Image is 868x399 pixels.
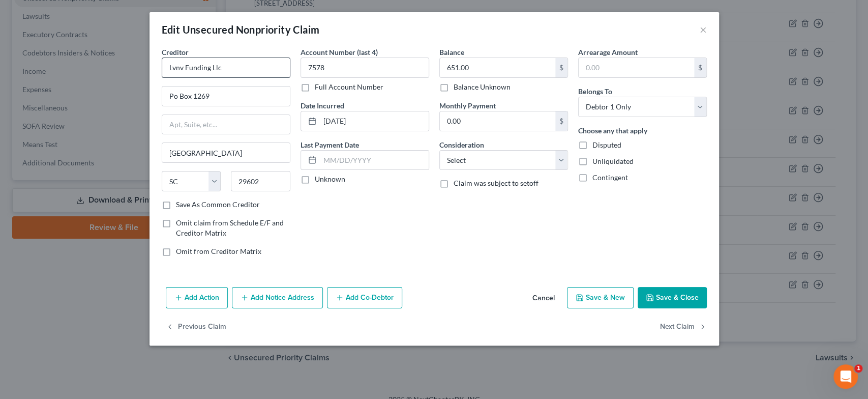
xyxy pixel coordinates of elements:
[578,125,647,136] label: Choose any that apply
[162,48,189,56] span: Creditor
[592,140,621,149] span: Disputed
[327,287,402,308] button: Add Co-Debtor
[454,82,511,92] label: Balance Unknown
[166,317,226,338] button: Previous Claim
[579,58,694,77] input: 0.00
[176,247,261,255] span: Omit from Creditor Matrix
[162,115,290,134] input: Apt, Suite, etc...
[232,287,323,308] button: Add Notice Address
[162,87,290,106] input: Enter address...
[638,287,707,308] button: Save & Close
[162,143,290,162] input: Enter city...
[578,47,638,58] label: Arrearage Amount
[440,111,555,131] input: 0.00
[301,58,429,78] input: XXXX
[578,87,612,96] span: Belongs To
[660,317,707,338] button: Next Claim
[166,287,228,308] button: Add Action
[567,287,634,308] button: Save & New
[555,58,567,77] div: $
[854,364,862,373] span: 1
[301,100,344,111] label: Date Incurred
[592,157,634,165] span: Unliquidated
[176,218,284,237] span: Omit claim from Schedule E/F and Creditor Matrix
[320,151,429,170] input: MM/DD/YYYY
[833,364,858,389] iframe: Intercom live chat
[315,174,345,184] label: Unknown
[694,58,706,77] div: $
[454,179,538,187] span: Claim was subject to setoff
[700,23,707,36] button: ×
[592,173,628,182] span: Contingent
[315,82,383,92] label: Full Account Number
[176,199,260,210] label: Save As Common Creditor
[439,47,464,58] label: Balance
[231,171,290,191] input: Enter zip...
[439,100,496,111] label: Monthly Payment
[439,139,484,150] label: Consideration
[320,111,429,131] input: MM/DD/YYYY
[162,22,320,37] div: Edit Unsecured Nonpriority Claim
[524,288,563,308] button: Cancel
[162,58,290,78] input: Search creditor by name...
[301,139,359,150] label: Last Payment Date
[440,58,555,77] input: 0.00
[301,47,378,58] label: Account Number (last 4)
[555,111,567,131] div: $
